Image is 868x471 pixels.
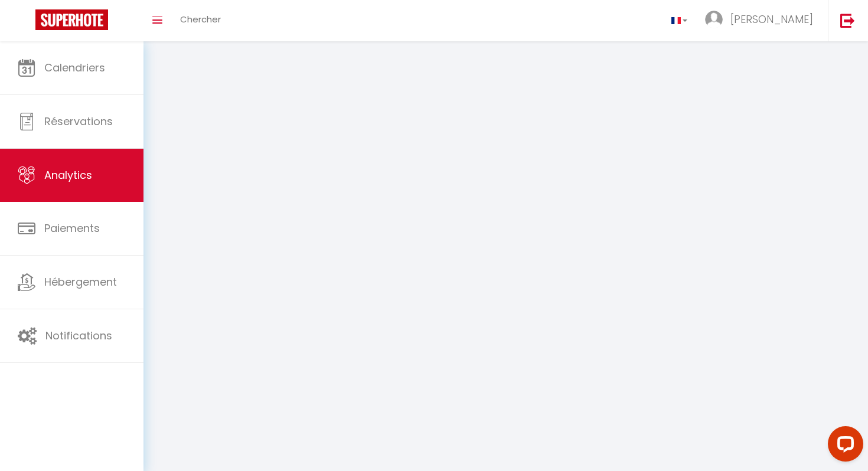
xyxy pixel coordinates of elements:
[180,13,221,25] span: Chercher
[818,421,868,471] iframe: LiveChat chat widget
[730,12,813,27] span: [PERSON_NAME]
[35,9,108,30] img: Super Booking
[45,328,112,343] span: Notifications
[44,60,105,75] span: Calendriers
[840,13,855,28] img: logout
[44,274,117,289] span: Hébergement
[44,114,113,129] span: Réservations
[705,11,723,28] img: ...
[44,168,92,182] span: Analytics
[44,221,100,235] span: Paiements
